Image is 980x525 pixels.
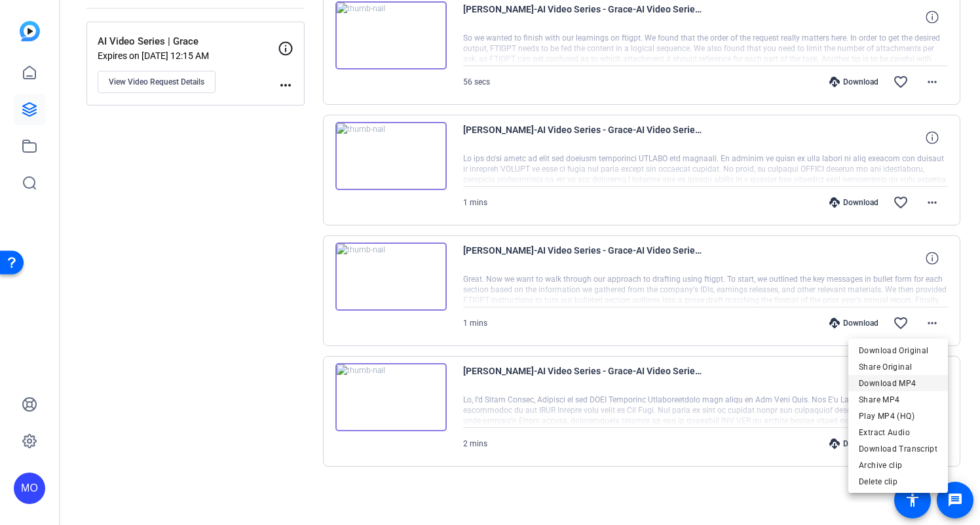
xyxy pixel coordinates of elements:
[859,376,937,391] span: Download MP4
[859,441,937,457] span: Download Transcript
[859,425,937,440] span: Extract Audio
[859,392,937,408] span: Share MP4
[859,474,937,490] span: Delete clip
[859,408,937,424] span: Play MP4 (HQ)
[859,359,937,375] span: Share Original
[859,343,937,359] span: Download Original
[859,457,937,473] span: Archive clip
